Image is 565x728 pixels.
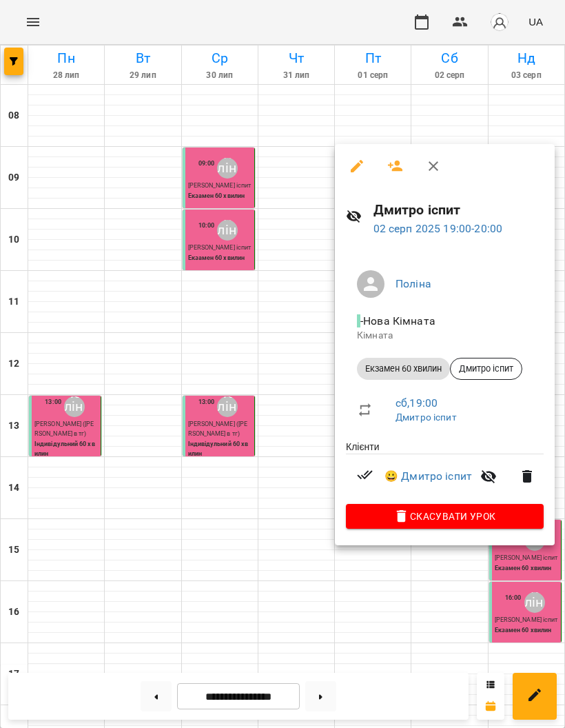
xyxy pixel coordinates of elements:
span: Скасувати Урок [357,508,533,525]
p: Кімната [357,329,533,343]
span: Дмитро іспит [451,363,522,375]
button: Скасувати Урок [346,504,544,529]
a: Дмитро іспит [395,412,457,423]
span: Екзамен 60 хвилин [357,363,450,375]
a: Поліна [395,277,431,290]
a: 02 серп 2025 19:00-20:00 [373,222,503,235]
div: Дмитро іспит [450,358,522,380]
span: - Нова Кімната [357,314,438,327]
h6: Дмитро іспит [373,199,544,221]
ul: Клієнти [346,440,544,504]
a: 😀 Дмитро іспит [384,468,472,485]
svg: Візит сплачено [357,467,373,483]
a: сб , 19:00 [395,396,438,410]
